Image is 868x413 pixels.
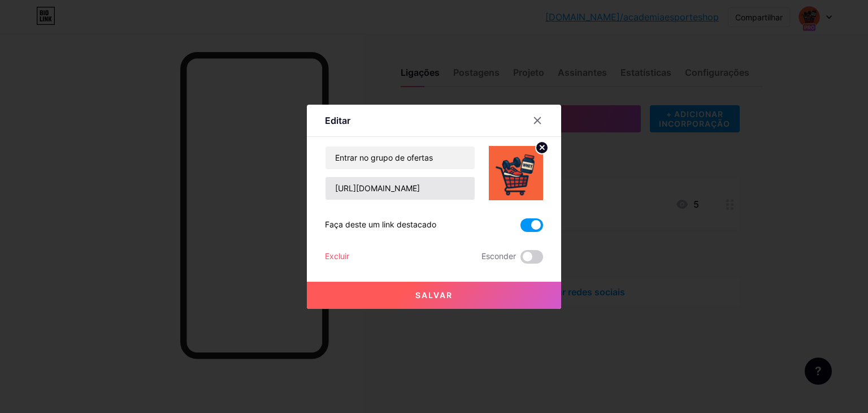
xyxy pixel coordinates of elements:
[489,146,543,200] img: link_miniatura
[325,147,475,169] input: Título
[307,282,561,309] button: Salvar
[325,115,350,126] font: Editar
[325,220,436,229] font: Faça deste um link destacado
[481,251,516,261] font: Esconder
[325,251,349,261] font: Excluir
[415,290,453,300] font: Salvar
[325,177,475,200] input: URL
